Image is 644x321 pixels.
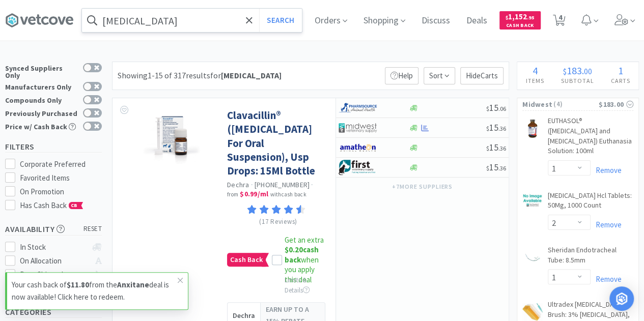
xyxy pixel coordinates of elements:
span: 15 [486,122,506,133]
span: . 36 [498,164,506,172]
div: Price w/ Cash Back [5,122,78,130]
h5: Availability [5,223,102,235]
div: Manufacturers Only [5,82,78,91]
strong: [MEDICAL_DATA] [221,70,282,80]
a: $1,152.95Cash Back [499,7,541,34]
a: [MEDICAL_DATA] Hcl Tablets: 50Mg, 1000 Count [548,191,633,215]
a: Sheridan Endotracheal Tube: 8.5mm [548,245,633,269]
a: Deals [462,16,491,25]
span: Limits & Details [285,276,310,295]
div: Previously Purchased [5,108,78,117]
img: 4dd14cff54a648ac9e977f0c5da9bc2e_5.png [339,120,377,135]
strong: Anxitane [117,280,149,289]
img: b13fba9568c442d28ace06c742902992_120336.jpeg [522,193,543,209]
div: Synced Suppliers Only [5,63,78,79]
strong: cash back [285,245,319,265]
a: Remove [591,274,622,284]
img: 4204d45730d444e381e189e7c82e2d6e_112388.jpeg [522,118,543,138]
span: 00 [584,66,592,76]
span: Cash Back [506,23,535,30]
div: . [552,66,602,76]
div: Compounds Only [5,95,78,104]
span: . 36 [498,144,506,152]
span: reset [83,224,102,235]
div: On Promotion [20,186,102,198]
div: Drop Shipped [20,269,88,281]
span: Cash Back [228,253,265,266]
img: 7c9c0ea69fde46b1b92a8f9ee5072e79_409747.jpeg [138,108,204,174]
span: for [210,70,282,80]
div: In Stock [20,241,88,253]
a: Clavacillin® ([MEDICAL_DATA] For Oral Suspension), Usp Drops: 15Ml Bottle [227,108,325,178]
span: Midwest [522,99,552,110]
span: [PHONE_NUMBER] [255,180,310,189]
div: $183.00 [599,99,633,110]
img: 67d67680309e4a0bb49a5ff0391dcc42_6.png [339,160,377,175]
div: Showing 1-15 of 317 results [118,69,282,82]
span: $ [486,105,489,112]
span: 4 [533,64,538,77]
div: On Allocation [20,255,88,267]
p: Help [385,67,418,84]
div: Corporate Preferred [20,158,102,170]
strong: $11.80 [67,280,89,289]
span: with cash back [270,191,306,198]
a: 4 [549,17,570,26]
span: Dechra [233,310,255,321]
button: Search [259,9,301,32]
h4: Items [517,76,552,85]
a: Discuss [417,16,454,25]
img: 7915dbd3f8974342a4dc3feb8efc1740_58.png [339,100,377,115]
span: $ [486,164,489,172]
span: $ [506,14,508,21]
span: $ [486,125,489,132]
span: 15 [486,102,506,113]
a: EUTHASOL® ([MEDICAL_DATA] and [MEDICAL_DATA]) Euthanasia Solution: 100ml [548,116,633,160]
button: +7more suppliers [387,180,458,194]
p: Hide Carts [460,67,503,84]
h5: Filters [5,141,102,153]
span: Has Cash Back [20,200,83,210]
span: from [227,191,238,198]
span: $ [563,66,567,76]
span: Sort [424,67,455,84]
a: Remove [591,220,622,229]
span: · [311,180,313,189]
strong: $0.99 / ml [240,189,268,198]
span: . 36 [498,125,506,132]
input: Search by item, sku, manufacturer, ingredient, size... [82,9,302,32]
span: $0.20 [285,245,303,254]
span: CB [69,202,79,209]
span: Get an extra when you apply this deal [285,235,324,284]
div: Favorited Items [20,172,102,184]
div: Open Intercom Messenger [609,286,634,311]
span: · [251,180,253,189]
p: (17 Reviews) [259,217,297,227]
p: Your cash back of from the deal is now available! Click here to redeem. [12,279,178,303]
span: . 95 [527,14,535,21]
span: 1 [618,64,623,77]
img: 3331a67d23dc422aa21b1ec98afbf632_11.png [339,140,377,155]
span: ( 4 ) [552,99,599,109]
a: Remove [591,165,622,175]
span: 183 [567,64,582,77]
h4: Carts [602,76,638,85]
img: f99391fd77f64350a879e801fefb9ec8_126099.jpeg [522,247,543,268]
span: 1,152 [506,12,535,21]
span: . 06 [498,105,506,112]
h4: Subtotal [552,76,602,85]
span: 15 [486,141,506,153]
a: Dechra [227,180,249,189]
span: 15 [486,161,506,173]
span: $ [486,144,489,152]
